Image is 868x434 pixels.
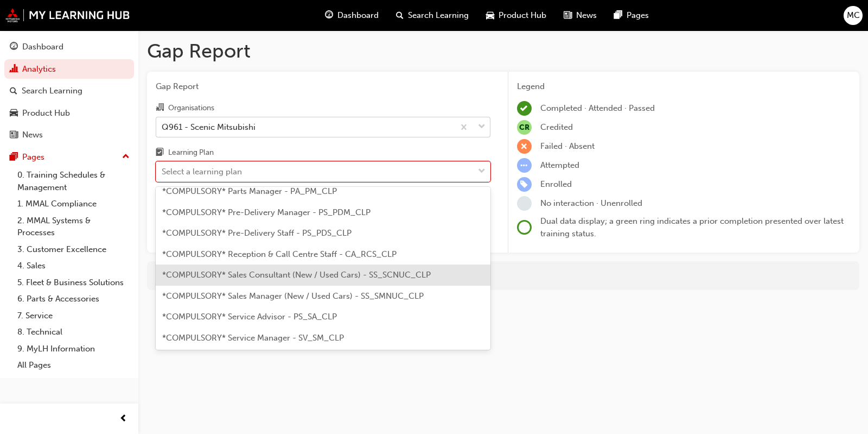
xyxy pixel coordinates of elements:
[4,125,134,145] a: News
[22,151,44,163] div: Pages
[13,341,134,357] a: 9. MyLH Information
[13,324,134,341] a: 8. Technical
[162,121,256,133] div: Q961 - Scenic Mitsubishi
[4,81,134,101] a: Search Learning
[540,122,573,132] span: Credited
[499,9,546,22] span: Product Hub
[316,4,387,27] a: guage-iconDashboard
[122,150,130,164] span: up-icon
[517,101,532,116] span: learningRecordVerb_COMPLETE-icon
[13,357,134,374] a: All Pages
[22,129,43,141] div: News
[156,148,164,158] span: learningplan-icon
[540,160,579,170] span: Attempted
[478,120,486,134] span: down-icon
[408,9,469,22] span: Search Learning
[162,249,397,259] span: *COMPULSORY* Reception & Call Centre Staff - CA_RCS_CLP
[4,37,134,57] a: Dashboard
[627,9,649,22] span: Pages
[10,109,18,118] span: car-icon
[156,103,164,113] span: organisation-icon
[540,103,655,113] span: Completed · Attended · Passed
[540,179,572,189] span: Enrolled
[13,212,134,241] a: 2. MMAL Systems & Processes
[540,216,844,238] span: Dual data display; a green ring indicates a prior completion presented over latest training status.
[162,166,242,178] div: Select a learning plan
[4,35,134,147] button: DashboardAnalyticsSearch LearningProduct HubNews
[13,307,134,324] a: 7. Service
[10,65,18,74] span: chart-icon
[162,333,344,343] span: *COMPULSORY* Service Manager - SV_SM_CLP
[477,4,555,27] a: car-iconProduct Hub
[168,103,214,114] div: Organisations
[119,412,127,426] span: prev-icon
[13,257,134,274] a: 4. Sales
[162,291,424,301] span: *COMPULSORY* Sales Manager (New / Used Cars) - SS_SMNUC_CLP
[517,120,532,135] span: null-icon
[517,177,532,192] span: learningRecordVerb_ENROLL-icon
[614,9,622,22] span: pages-icon
[4,103,134,123] a: Product Hub
[10,130,18,140] span: news-icon
[162,207,371,217] span: *COMPULSORY* Pre-Delivery Manager - PS_PDM_CLP
[5,8,130,22] img: mmal
[517,80,851,93] div: Legend
[10,42,18,52] span: guage-icon
[564,9,572,22] span: news-icon
[147,39,859,63] h1: Gap Report
[478,165,486,179] span: down-icon
[844,6,863,25] button: MC
[162,312,337,322] span: *COMPULSORY* Service Advisor - PS_SA_CLP
[325,9,333,22] span: guage-icon
[13,274,134,291] a: 5. Fleet & Business Solutions
[517,139,532,154] span: learningRecordVerb_FAIL-icon
[486,9,494,22] span: car-icon
[13,196,134,212] a: 1. MMAL Compliance
[22,41,63,53] div: Dashboard
[396,9,404,22] span: search-icon
[4,59,134,79] a: Analytics
[4,147,134,167] button: Pages
[168,147,214,158] div: Learning Plan
[162,228,352,238] span: *COMPULSORY* Pre-Delivery Staff - PS_PDS_CLP
[540,198,642,208] span: No interaction · Unenrolled
[517,158,532,173] span: learningRecordVerb_ATTEMPT-icon
[605,4,658,27] a: pages-iconPages
[22,107,70,119] div: Product Hub
[155,269,851,282] div: For more in-depth analysis and data download, go to
[13,291,134,307] a: 6. Parts & Accessories
[847,9,860,22] span: MC
[555,4,605,27] a: news-iconNews
[540,141,595,151] span: Failed · Absent
[576,9,597,22] span: News
[162,270,431,280] span: *COMPULSORY* Sales Consultant (New / Used Cars) - SS_SCNUC_CLP
[13,167,134,196] a: 0. Training Schedules & Management
[10,86,17,96] span: search-icon
[517,196,532,211] span: learningRecordVerb_NONE-icon
[156,80,490,93] span: Gap Report
[387,4,477,27] a: search-iconSearch Learning
[13,241,134,258] a: 3. Customer Excellence
[337,9,379,22] span: Dashboard
[22,85,82,97] div: Search Learning
[10,153,18,162] span: pages-icon
[162,186,337,196] span: *COMPULSORY* Parts Manager - PA_PM_CLP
